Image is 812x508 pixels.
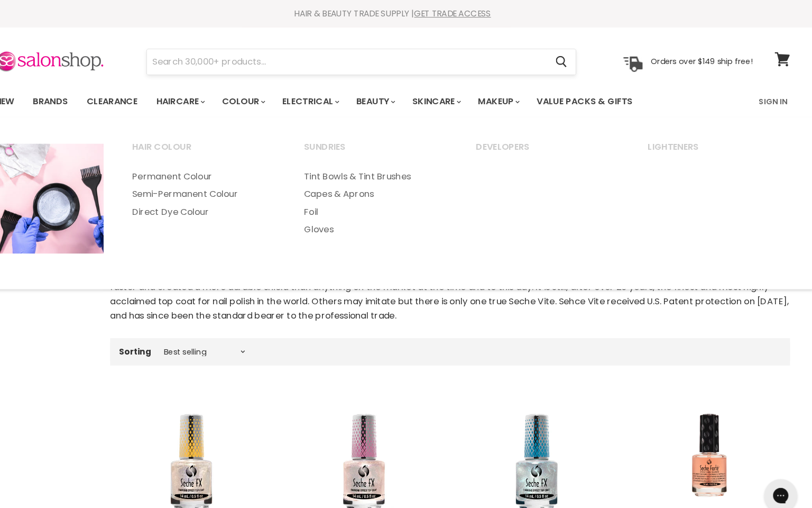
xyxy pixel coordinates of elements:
ul: Main menu [15,83,699,113]
input: Search [169,48,555,72]
a: Value Packs & Gifts [537,87,645,109]
a: Gloves [308,213,472,230]
a: Brands [51,87,101,109]
a: New [15,87,49,109]
a: Sign In [753,87,793,109]
a: Direct Dye Colour [142,196,306,213]
a: Beauty [363,87,415,109]
a: Developers [473,133,637,160]
nav: Main [10,83,802,113]
a: Lighteners [639,133,803,160]
a: Semi-Permanent Colour [142,179,306,196]
a: GET TRADE ACCESS [427,7,501,19]
a: Tint Bowls & Tint Brushes [308,162,472,179]
a: Colour [234,87,290,109]
a: Skincare [417,87,478,109]
ul: Main menu [142,162,306,213]
a: Hair Colour [142,133,306,160]
a: Sundries [308,133,472,160]
img: Seche Forté Strengthening Treatment [644,383,779,507]
p: Orders over $149 ship free! [655,55,753,64]
label: Sorting [142,334,173,343]
a: Foil [308,196,472,213]
a: Makeup [481,87,535,109]
a: Electrical [292,87,361,109]
iframe: Gorgias live chat messenger [759,458,801,497]
button: Search [555,48,583,72]
a: Permanent Colour [142,162,306,179]
a: Clearance [103,87,168,109]
form: Product [169,47,583,72]
div: HAIR & BEAUTY TRADE SUPPLY | [10,8,802,19]
ul: Main menu [308,162,472,230]
a: Haircare [170,87,232,109]
a: Capes & Aprons [308,179,472,196]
